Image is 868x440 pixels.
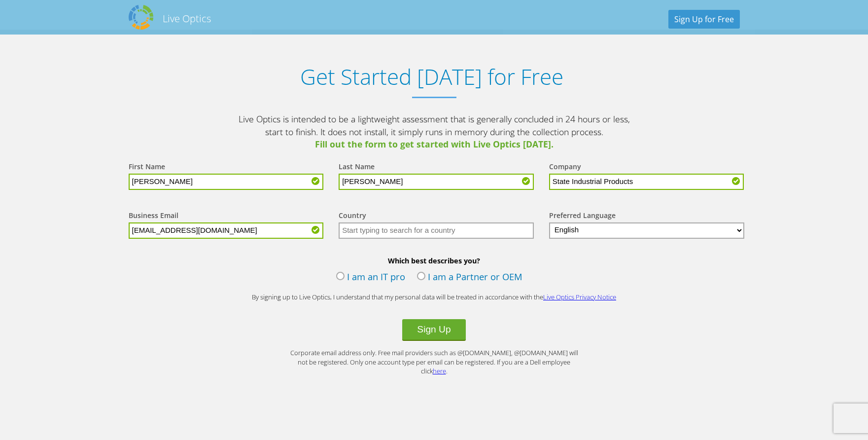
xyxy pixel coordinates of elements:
button: Sign Up [402,319,465,341]
label: I am a Partner or OEM [417,270,522,285]
a: here [433,367,446,375]
p: By signing up to Live Optics, I understand that my personal data will be treated in accordance wi... [237,293,631,302]
b: Which best describes you? [119,256,750,265]
h1: Get Started [DATE] for Free [119,64,745,89]
label: I am an IT pro [336,270,405,285]
label: Company [549,162,581,174]
a: Live Optics Privacy Notice [543,293,616,301]
a: Sign Up for Free [668,10,740,29]
label: Preferred Language [549,211,616,222]
label: Business Email [129,211,178,222]
input: Start typing to search for a country [339,222,534,239]
p: Corporate email address only. Free mail providers such as @[DOMAIN_NAME], @[DOMAIN_NAME] will not... [286,348,582,376]
label: Last Name [339,162,375,174]
img: Dell Dpack [129,5,153,30]
p: Live Optics is intended to be a lightweight assessment that is generally concluded in 24 hours or... [237,113,631,151]
span: Fill out the form to get started with Live Optics [DATE]. [237,138,631,151]
h2: Live Optics [163,12,211,25]
label: First Name [129,162,165,174]
label: Country [339,211,366,222]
